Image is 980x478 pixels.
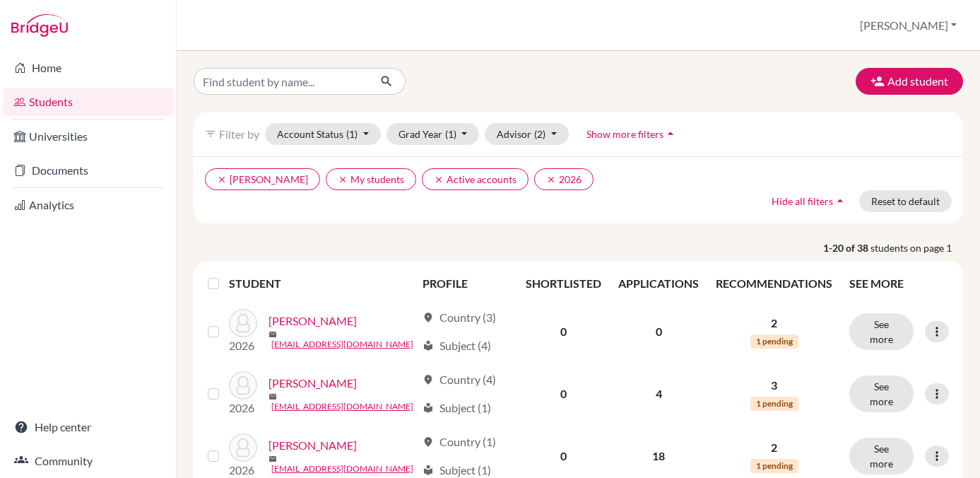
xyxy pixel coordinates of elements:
[423,436,434,448] span: location_on
[205,168,320,190] button: clear[PERSON_NAME]
[423,465,434,476] span: local_library
[326,168,416,190] button: clearMy students
[434,175,444,185] i: clear
[229,433,257,462] img: Atwa, Karim
[546,175,556,185] i: clear
[841,267,957,301] th: SEE MORE
[422,168,529,190] button: clearActive accounts
[386,123,480,145] button: Grad Year(1)
[750,397,798,411] span: 1 pending
[423,312,434,323] span: location_on
[586,128,663,140] span: Show more filters
[574,123,690,145] button: Show more filtersarrow_drop_up
[610,267,707,301] th: APPLICATIONS
[849,438,914,474] button: See more
[268,455,277,463] span: mail
[423,374,434,385] span: location_on
[3,413,173,441] a: Help center
[3,156,173,185] a: Documents
[750,459,798,473] span: 1 pending
[346,128,358,140] span: (1)
[423,337,491,354] div: Subject (4)
[534,168,594,190] button: clear2026
[856,68,963,95] button: Add student
[423,402,434,414] span: local_library
[517,267,610,301] th: SHORTLISTED
[772,195,833,207] span: Hide all filters
[716,377,832,394] p: 3
[271,400,413,413] a: [EMAIL_ADDRESS][DOMAIN_NAME]
[423,433,496,450] div: Country (1)
[750,334,798,349] span: 1 pending
[716,315,832,332] p: 2
[849,313,914,350] button: See more
[11,14,68,37] img: Bridge-U
[3,122,173,151] a: Universities
[229,309,257,337] img: Abdelbaki, Taya
[870,240,963,255] span: students on page 1
[219,127,259,141] span: Filter by
[423,400,491,416] div: Subject (1)
[485,123,569,145] button: Advisor(2)
[854,12,963,39] button: [PERSON_NAME]
[423,309,496,326] div: Country (3)
[268,375,357,392] a: [PERSON_NAME]
[445,128,456,140] span: (1)
[517,363,610,425] td: 0
[265,123,381,145] button: Account Status(1)
[610,363,707,425] td: 4
[517,301,610,363] td: 0
[217,175,227,185] i: clear
[833,194,847,208] i: arrow_drop_up
[194,68,369,95] input: Find student by name...
[3,88,173,116] a: Students
[268,313,357,330] a: [PERSON_NAME]
[338,175,348,185] i: clear
[760,190,859,212] button: Hide all filtersarrow_drop_up
[849,375,914,412] button: See more
[610,301,707,363] td: 0
[859,190,952,212] button: Reset to default
[423,371,496,388] div: Country (4)
[205,128,216,139] i: filter_list
[423,340,434,351] span: local_library
[823,240,870,255] strong: 1-20 of 38
[414,267,517,301] th: PROFILE
[663,127,678,141] i: arrow_drop_up
[3,447,173,475] a: Community
[229,371,257,400] img: Alghazali, Marium
[229,267,415,301] th: STUDENT
[271,462,413,475] a: [EMAIL_ADDRESS][DOMAIN_NAME]
[707,267,841,301] th: RECOMMENDATIONS
[268,330,277,339] span: mail
[268,392,277,401] span: mail
[271,338,413,351] a: [EMAIL_ADDRESS][DOMAIN_NAME]
[716,439,832,456] p: 2
[229,400,257,416] p: 2026
[534,128,545,140] span: (2)
[3,54,173,82] a: Home
[229,337,257,354] p: 2026
[268,437,357,454] a: [PERSON_NAME]
[3,191,173,219] a: Analytics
